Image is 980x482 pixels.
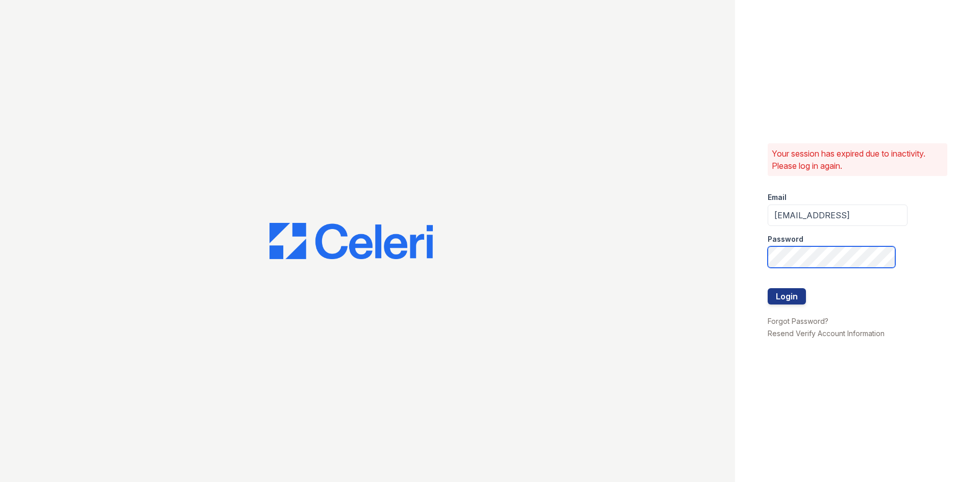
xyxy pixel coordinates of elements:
a: Forgot Password? [768,317,828,325]
button: Login [768,288,806,305]
p: Your session has expired due to inactivity. Please log in again. [772,147,943,172]
a: Resend Verify Account Information [768,329,885,338]
img: CE_Logo_Blue-a8612792a0a2168367f1c8372b55b34899dd931a85d93a1a3d3e32e68fde9ad4.png [269,223,433,260]
label: Email [768,192,787,202]
label: Password [768,234,803,244]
